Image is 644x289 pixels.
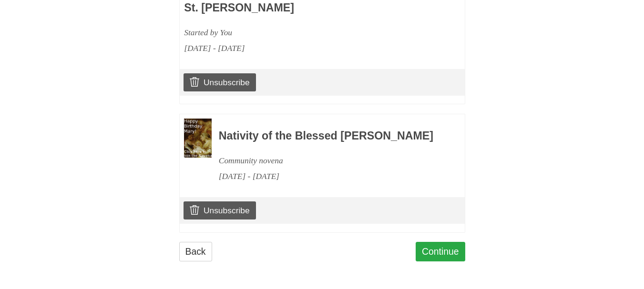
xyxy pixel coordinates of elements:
div: Started by You [184,25,404,40]
a: Back [179,242,212,261]
div: [DATE] - [DATE] [219,169,439,184]
a: Unsubscribe [184,201,256,219]
div: Community novena [219,153,439,169]
a: Continue [416,242,465,261]
h3: St. [PERSON_NAME] [184,2,404,14]
a: Unsubscribe [184,73,256,91]
h3: Nativity of the Blessed [PERSON_NAME] [219,130,439,142]
img: Novena image [184,119,212,158]
div: [DATE] - [DATE] [184,40,404,56]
